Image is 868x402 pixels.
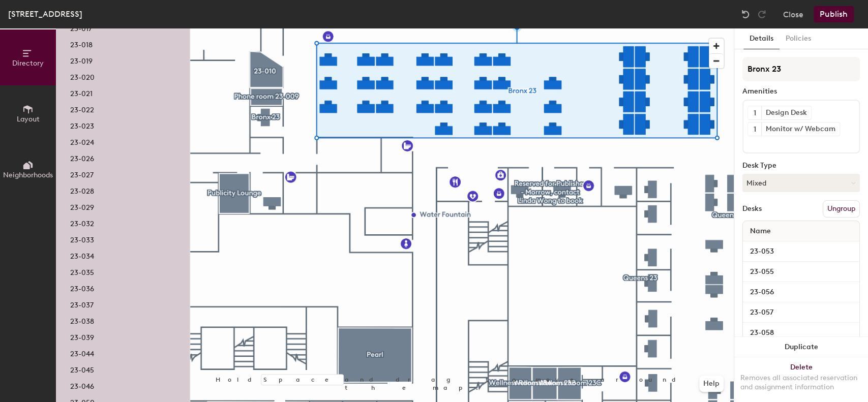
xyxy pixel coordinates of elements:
p: 23-019 [70,54,93,66]
button: Help [699,376,724,392]
p: 23-033 [70,233,94,244]
p: 23-032 [70,217,94,228]
p: 23-018 [70,38,93,49]
span: Neighborhoods [3,171,53,179]
button: Mixed [742,174,860,192]
button: DeleteRemoves all associated reservation and assignment information [734,357,868,402]
p: 23-028 [70,184,94,196]
p: 23-046 [70,379,94,391]
button: Ungroup [823,200,860,218]
input: Unnamed desk [745,285,857,299]
p: 23-029 [70,200,94,212]
button: Details [743,28,780,49]
p: 23-027 [70,168,94,179]
span: 1 [754,108,756,118]
div: Desk Type [742,162,860,170]
p: 23-036 [70,282,94,293]
button: 1 [748,106,761,119]
span: 1 [754,124,756,135]
p: 23-034 [70,249,94,261]
button: Publish [814,6,854,22]
button: 1 [748,122,761,136]
p: 23-038 [70,314,94,326]
p: 23-044 [70,347,94,358]
p: 23-039 [70,330,94,342]
button: Policies [780,28,817,49]
div: Design Desk [761,106,811,119]
span: Name [745,222,776,240]
p: 23-023 [70,119,94,131]
p: 23-022 [70,103,94,114]
button: Duplicate [734,337,868,357]
input: Unnamed desk [745,244,857,259]
p: 23-045 [70,363,94,375]
p: 23-037 [70,298,94,310]
div: Monitor w/ Webcam [761,122,840,136]
div: Amenities [742,87,860,96]
input: Unnamed desk [745,305,857,320]
div: Desks [742,205,762,213]
button: Close [783,6,803,22]
p: 23-020 [70,70,95,82]
span: Directory [12,59,44,68]
img: Undo [740,9,751,19]
span: Layout [17,115,40,123]
div: Removes all associated reservation and assignment information [740,374,862,392]
p: 23-024 [70,135,94,147]
p: 23-021 [70,86,93,98]
div: [STREET_ADDRESS] [8,8,82,20]
input: Unnamed desk [745,265,857,279]
p: 23-026 [70,151,94,163]
img: Redo [757,9,767,19]
p: 23-035 [70,265,94,277]
input: Unnamed desk [745,326,857,340]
